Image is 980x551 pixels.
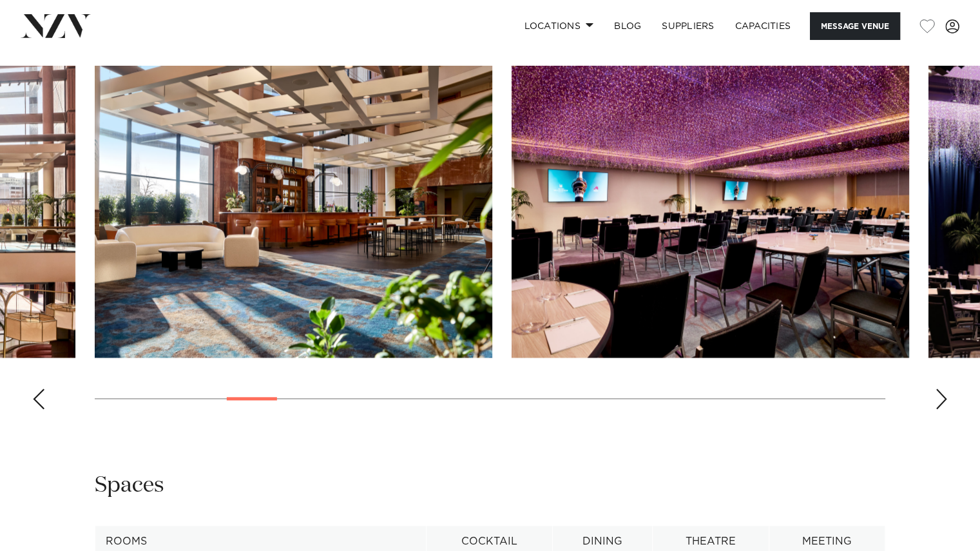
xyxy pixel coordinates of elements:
[95,66,492,358] swiper-slide: 6 / 30
[810,12,900,40] button: Message Venue
[651,12,724,40] a: SUPPLIERS
[21,14,91,37] img: nzv-logo.png
[725,12,802,40] a: Capacities
[604,12,651,40] a: BLOG
[95,471,164,500] h2: Spaces
[512,66,909,358] swiper-slide: 7 / 30
[514,12,604,40] a: Locations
